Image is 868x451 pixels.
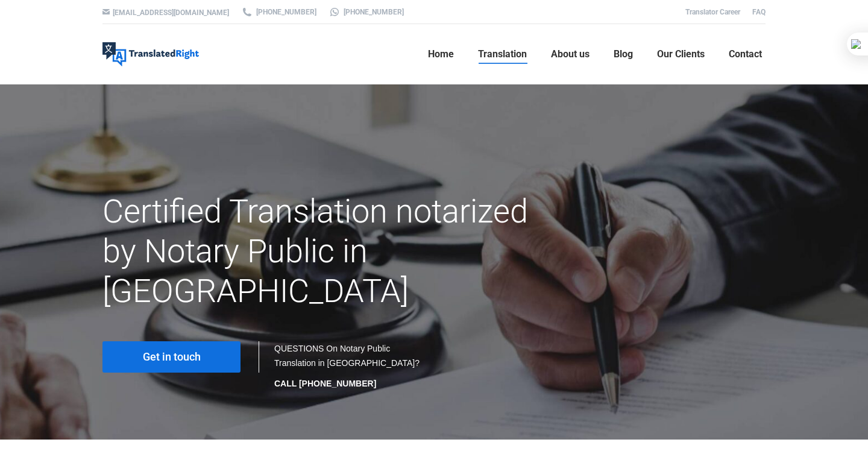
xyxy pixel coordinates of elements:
a: Blog [610,35,637,74]
img: Translated Right [102,42,199,66]
a: Get in touch [102,341,241,373]
strong: CALL [PHONE_NUMBER] [274,379,376,388]
a: About us [547,35,593,74]
a: [PHONE_NUMBER] [329,7,404,17]
span: Translation [478,48,527,60]
h1: Certified Translation notarized by Notary Public in [GEOGRAPHIC_DATA] [102,192,538,311]
span: Contact [729,48,762,60]
a: Home [424,35,458,74]
a: Translation [474,35,530,74]
span: Get in touch [143,351,201,363]
span: About us [551,48,590,60]
a: Contact [725,35,766,74]
a: [EMAIL_ADDRESS][DOMAIN_NAME] [113,8,229,17]
a: Our Clients [653,35,708,74]
span: Home [428,48,454,60]
span: Our Clients [657,48,705,60]
a: FAQ [752,8,766,16]
a: [PHONE_NUMBER] [241,7,316,17]
a: Translator Career [685,8,740,16]
div: QUESTIONS On Notary Public Translation in [GEOGRAPHIC_DATA]? [274,341,422,391]
span: Blog [614,48,633,60]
